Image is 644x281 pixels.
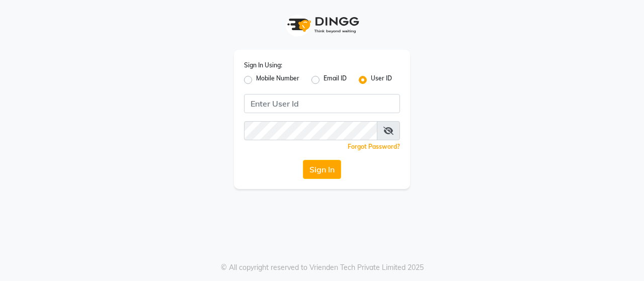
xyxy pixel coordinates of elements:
label: User ID [371,74,392,86]
input: Username [244,94,400,113]
a: Forgot Password? [348,143,400,150]
label: Mobile Number [256,74,299,86]
button: Sign In [303,160,341,179]
label: Email ID [324,74,347,86]
input: Username [244,121,377,140]
label: Sign In Using: [244,61,282,70]
img: logo1.svg [282,10,362,40]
